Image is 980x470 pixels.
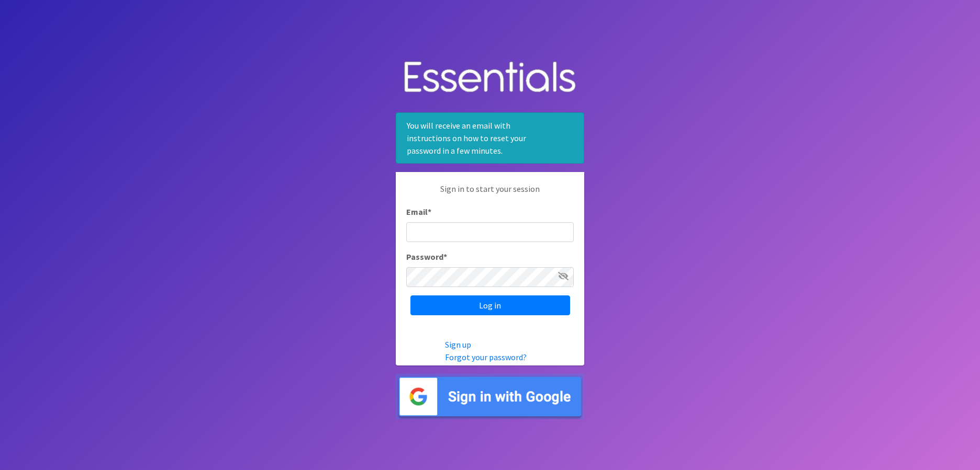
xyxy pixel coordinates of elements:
img: Human Essentials [396,51,584,105]
abbr: required [443,251,447,262]
img: Sign in with Google [396,374,584,419]
label: Password [406,250,447,263]
div: You will receive an email with instructions on how to reset your password in a few minutes. [396,112,584,164]
a: Sign up [445,339,471,350]
p: Sign in to start your session [406,182,574,205]
label: Email [406,205,431,218]
a: Forgot your password? [445,352,527,362]
input: Log in [410,295,570,315]
abbr: required [428,207,431,217]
